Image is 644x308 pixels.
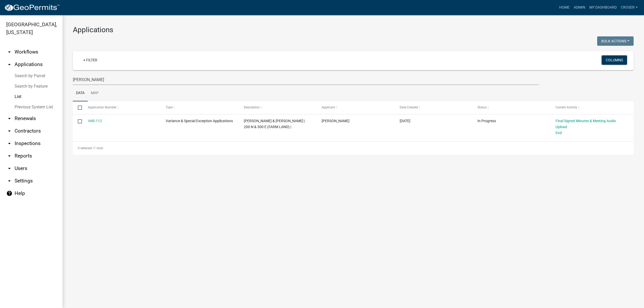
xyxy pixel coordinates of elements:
i: arrow_drop_down [6,140,12,147]
span: In Progress [477,119,496,123]
input: Search for applications [73,74,539,85]
datatable-header-cell: Type [161,101,239,114]
datatable-header-cell: Description [239,101,317,114]
i: arrow_drop_down [6,128,12,134]
datatable-header-cell: Current Activity [550,101,628,114]
span: Current Activity [556,106,577,109]
span: Description [244,106,260,109]
span: Applicant [322,106,335,109]
a: End [556,131,562,135]
datatable-header-cell: Select [73,101,83,114]
span: Date Created [400,106,418,109]
i: arrow_drop_down [6,153,12,159]
a: Data [73,85,88,102]
datatable-header-cell: Applicant [317,101,395,114]
span: Troy Tomes [322,119,349,123]
a: My Dashboard [587,3,619,12]
span: Status [477,106,487,109]
span: Application Number [88,106,116,109]
a: VAR-112 [88,119,102,123]
a: Final Signed Minutes & Meeting Audio Upload [556,119,616,129]
a: + Filter [79,55,101,65]
a: croser [619,3,640,12]
datatable-header-cell: Date Created [394,101,473,114]
span: Tomes, Troy & Penelope | 200 N & 300 E (FARM LAND) | [244,119,305,129]
a: Home [557,3,572,12]
datatable-header-cell: Status [473,101,551,114]
a: Admin [572,3,587,12]
i: arrow_drop_down [6,49,12,55]
span: Variance & Special Exception Applications [166,119,233,123]
div: 1 total [73,142,634,155]
button: Columns [602,55,627,65]
i: arrow_drop_down [6,165,12,172]
span: Type [166,106,173,109]
i: help [6,190,12,196]
button: Bulk Actions [597,36,634,46]
span: 07/21/2025 [400,119,410,123]
i: arrow_drop_up [6,61,12,68]
h3: Applications [73,25,634,34]
i: arrow_drop_down [6,115,12,122]
datatable-header-cell: Application Number [83,101,161,114]
i: arrow_drop_down [6,178,12,184]
a: Map [88,85,102,102]
span: 0 selected / [78,146,94,150]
